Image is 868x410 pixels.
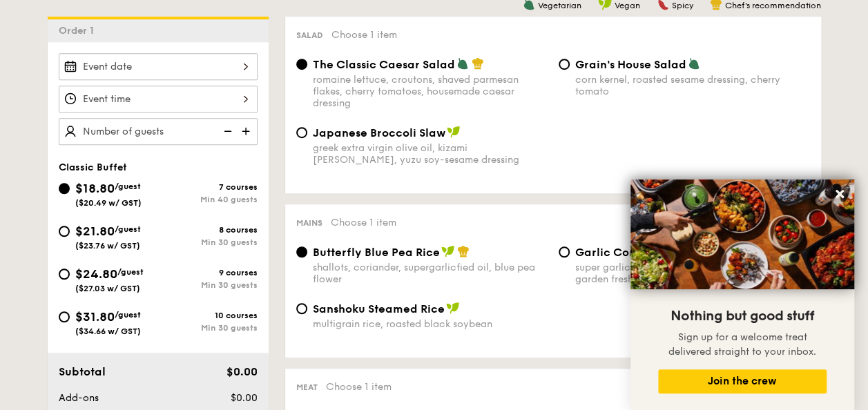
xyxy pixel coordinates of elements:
[472,57,484,70] img: icon-chef-hat.a58ddaea.svg
[668,331,816,358] span: Sign up for a welcome treat delivered straight to your inbox.
[59,162,127,173] span: Classic Buffet
[115,182,141,191] span: /guest
[296,303,307,314] input: Sanshoku Steamed Ricemultigrain rice, roasted black soybean
[313,302,445,315] span: Sanshoku Steamed Rice
[59,365,106,378] span: Subtotal
[457,245,470,257] img: icon-chef-hat.a58ddaea.svg
[158,195,258,204] div: Min 40 guests
[575,262,810,285] div: super garlicfied oil, slow baked cherry tomatoes, garden fresh thyme
[296,382,318,392] span: Meat
[313,74,548,109] div: romaine lettuce, croutons, shaved parmesan flakes, cherry tomatoes, housemade caesar dressing
[326,381,392,393] span: Choose 1 item
[559,59,570,70] input: Grain's House Saladcorn kernel, roasted sesame dressing, cherry tomato
[313,126,445,139] span: Japanese Broccoli Slaw
[158,225,258,235] div: 8 courses
[630,179,854,289] img: DSC07876-Edit02-Large.jpeg
[75,284,140,293] span: ($27.03 w/ GST)
[313,58,455,71] span: The Classic Caesar Salad
[59,269,70,280] input: $24.80/guest($27.03 w/ GST)9 coursesMin 30 guests
[75,309,115,324] span: $31.80
[158,280,258,290] div: Min 30 guests
[296,246,307,257] input: Butterfly Blue Pea Riceshallots, coriander, supergarlicfied oil, blue pea flower
[59,118,258,145] input: Number of guests
[296,218,322,228] span: Mains
[59,183,70,194] input: $18.80/guest($20.49 w/ GST)7 coursesMin 40 guests
[672,1,693,10] span: Spicy
[331,29,397,41] span: Choose 1 item
[829,183,851,205] button: Close
[216,118,237,144] img: icon-reduce.1d2dbef1.svg
[226,365,257,378] span: $0.00
[158,237,258,247] div: Min 30 guests
[725,1,821,10] span: Chef's recommendation
[331,217,396,228] span: Choose 1 item
[59,311,70,322] input: $31.80/guest($34.66 w/ GST)10 coursesMin 30 guests
[313,142,548,166] div: greek extra virgin olive oil, kizami [PERSON_NAME], yuzu soy-sesame dressing
[158,182,258,192] div: 7 courses
[59,86,258,113] input: Event time
[575,74,810,97] div: corn kernel, roasted sesame dressing, cherry tomato
[671,308,814,324] span: Nothing but good stuff
[158,311,258,320] div: 10 courses
[313,246,440,259] span: Butterfly Blue Pea Rice
[313,318,548,330] div: multigrain rice, roasted black soybean
[559,246,570,257] input: Garlic Confit Aglio Oliosuper garlicfied oil, slow baked cherry tomatoes, garden fresh thyme
[296,30,323,40] span: Salad
[59,25,99,37] span: Order 1
[658,369,827,393] button: Join the crew
[59,53,258,80] input: Event date
[575,246,706,259] span: Garlic Confit Aglio Olio
[230,392,257,404] span: $0.00
[158,268,258,277] div: 9 courses
[688,57,700,70] img: icon-vegetarian.fe4039eb.svg
[296,127,307,138] input: Japanese Broccoli Slawgreek extra virgin olive oil, kizami [PERSON_NAME], yuzu soy-sesame dressing
[117,267,144,277] span: /guest
[75,224,115,239] span: $21.80
[447,126,461,138] img: icon-vegan.f8ff3823.svg
[75,198,142,208] span: ($20.49 w/ GST)
[115,224,141,234] span: /guest
[237,118,258,144] img: icon-add.58712e84.svg
[59,392,99,404] span: Add-ons
[296,59,307,70] input: The Classic Caesar Saladromaine lettuce, croutons, shaved parmesan flakes, cherry tomatoes, house...
[75,241,140,251] span: ($23.76 w/ GST)
[615,1,640,10] span: Vegan
[59,226,70,237] input: $21.80/guest($23.76 w/ GST)8 coursesMin 30 guests
[456,57,469,70] img: icon-vegetarian.fe4039eb.svg
[115,310,141,320] span: /guest
[575,58,686,71] span: Grain's House Salad
[446,302,460,314] img: icon-vegan.f8ff3823.svg
[75,326,141,336] span: ($34.66 w/ GST)
[441,245,455,257] img: icon-vegan.f8ff3823.svg
[313,262,548,285] div: shallots, coriander, supergarlicfied oil, blue pea flower
[75,266,117,282] span: $24.80
[158,323,258,333] div: Min 30 guests
[75,181,115,196] span: $18.80
[538,1,581,10] span: Vegetarian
